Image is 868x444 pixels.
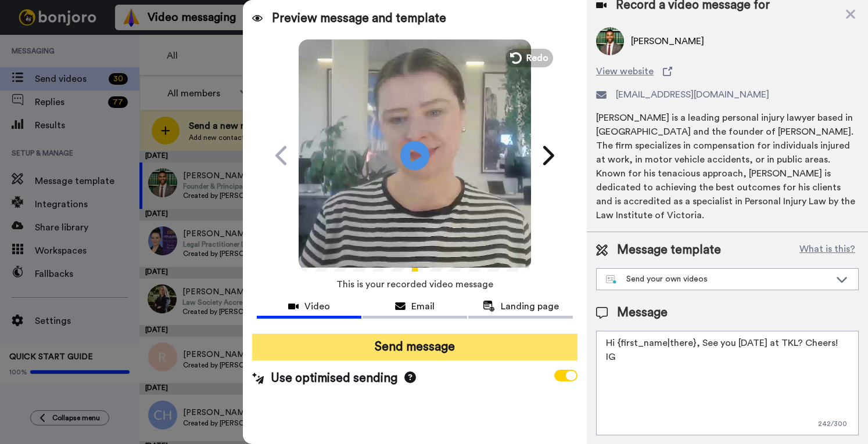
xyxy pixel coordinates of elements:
[606,273,830,285] div: Send your own videos
[617,304,668,322] span: Message
[606,275,617,284] img: nextgen-template.svg
[271,370,397,387] span: Use optimised sending
[336,272,493,297] span: This is your recorded video message
[617,241,721,259] span: Message template
[304,299,330,313] span: Video
[252,334,578,360] button: Send message
[596,64,859,78] a: View website
[616,88,769,102] span: [EMAIL_ADDRESS][DOMAIN_NAME]
[596,331,859,435] textarea: Hi {first_name|there}, See you [DATE] at TKL? Cheers! IG
[796,241,859,259] button: What is this?
[596,111,859,222] div: [PERSON_NAME] is a leading personal injury lawyer based in [GEOGRAPHIC_DATA] and the founder of [...
[501,299,559,313] span: Landing page
[596,64,654,78] span: View website
[411,299,435,313] span: Email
